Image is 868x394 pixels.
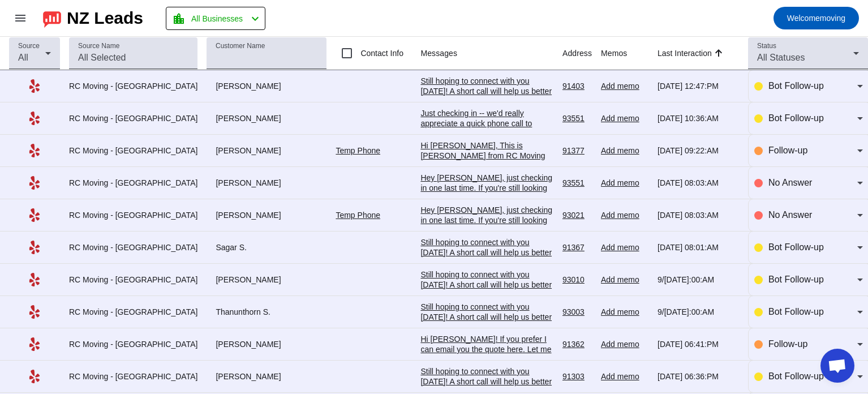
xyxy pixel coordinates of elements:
div: Still hoping to connect with you [DATE]! A short call will help us better understand your move an... [420,269,553,341]
a: Open chat [820,349,854,383]
div: [PERSON_NAME] [207,178,326,188]
mat-icon: Yelp [28,176,41,190]
span: Bot Follow-up [768,307,824,316]
span: Bot Follow-up [768,242,824,252]
mat-icon: Yelp [28,241,41,254]
input: All Selected [78,51,188,65]
div: Add memo [601,242,648,252]
a: Temp Phone [336,211,380,220]
mat-icon: Yelp [28,208,41,222]
div: Hey [PERSON_NAME], just checking in one last time. If you're still looking for help with your mov... [420,205,553,327]
div: 93021 [562,210,592,220]
div: RC Moving - [GEOGRAPHIC_DATA] [69,145,197,156]
mat-icon: Yelp [28,370,41,383]
div: Still hoping to connect with you [DATE]! A short call will help us better understand your move an... [420,76,553,147]
span: Follow-up [768,339,807,349]
mat-icon: menu [14,11,27,25]
div: Add memo [601,275,648,285]
th: Memos [601,37,658,70]
th: Messages [420,37,562,70]
span: Welcome [787,14,820,23]
span: Follow-up [768,145,807,155]
div: RC Moving - [GEOGRAPHIC_DATA] [69,307,197,317]
div: 93551 [562,113,592,123]
div: Just checking in -- we'd really appreciate a quick phone call to make sure everything is planned ... [420,108,553,200]
div: RC Moving - [GEOGRAPHIC_DATA] [69,275,197,285]
span: All [18,53,28,62]
span: Bot Follow-up [768,113,824,123]
span: Bot Follow-up [768,81,824,91]
div: 93010 [562,275,592,285]
div: [PERSON_NAME] [207,275,326,285]
span: No Answer [768,178,812,187]
mat-label: Status [757,42,776,50]
mat-icon: chevron_left [248,12,262,25]
a: Temp Phone [336,146,380,155]
mat-icon: location_city [172,12,186,25]
mat-label: Source Name [78,42,119,50]
div: 91377 [562,145,592,156]
div: NZ Leads [67,10,143,26]
div: Add memo [601,178,648,188]
div: Thanunthorn S. [207,307,326,317]
mat-icon: Yelp [28,273,41,286]
button: All Businesses [166,7,265,30]
mat-label: Customer Name [216,42,265,50]
div: 9/[DATE]:00:AM [658,275,739,285]
div: RC Moving - [GEOGRAPHIC_DATA] [69,210,197,220]
div: Add memo [601,145,648,156]
div: [DATE] 08:01:AM [658,242,739,252]
mat-icon: Yelp [28,144,41,157]
span: Bot Follow-up [768,371,824,381]
div: Still hoping to connect with you [DATE]! A short call will help us better understand your move an... [420,237,553,309]
div: Hi [PERSON_NAME]! If you prefer I can email you the quote here. Let me know. Thanks [PERSON_NAME] [420,334,553,365]
span: No Answer [768,210,812,220]
div: [DATE] 09:22:AM [658,145,739,156]
div: Add memo [601,371,648,382]
div: [DATE] 12:47:PM [658,81,739,91]
div: RC Moving - [GEOGRAPHIC_DATA] [69,113,197,123]
div: Add memo [601,113,648,123]
div: RC Moving - [GEOGRAPHIC_DATA] [69,242,197,252]
mat-icon: Yelp [28,112,41,125]
div: Sagar S. [207,242,326,252]
div: [PERSON_NAME] [207,81,326,91]
div: RC Moving - [GEOGRAPHIC_DATA] [69,339,197,349]
th: Address [562,37,601,70]
span: moving [787,10,845,26]
span: All Statuses [757,53,805,62]
div: [DATE] 06:41:PM [658,339,739,349]
div: RC Moving - [GEOGRAPHIC_DATA] [69,371,197,382]
div: Hey [PERSON_NAME], just checking in one last time. If you're still looking for help with your mov... [420,173,553,295]
div: [DATE] 08:03:AM [658,178,739,188]
div: Add memo [601,339,648,349]
span: All Businesses [191,11,243,27]
div: 9/[DATE]:00:AM [658,307,739,317]
img: logo [43,8,61,28]
div: [PERSON_NAME] [207,371,326,382]
div: [PERSON_NAME] [207,113,326,123]
button: Welcomemoving [774,7,859,29]
div: RC Moving - [GEOGRAPHIC_DATA] [69,81,197,91]
div: 91403 [562,81,592,91]
div: 91367 [562,242,592,252]
div: [DATE] 08:03:AM [658,210,739,220]
div: [PERSON_NAME] [207,339,326,349]
mat-label: Source [18,42,40,50]
div: [DATE] 10:36:AM [658,113,739,123]
div: Still hoping to connect with you [DATE]! A short call will help us better understand your move an... [420,302,553,373]
label: Contact Info [358,48,403,59]
div: Add memo [601,81,648,91]
div: Last Interaction [658,48,712,59]
div: [PERSON_NAME] [207,210,326,220]
div: Add memo [601,210,648,220]
div: Hi [PERSON_NAME], This is [PERSON_NAME] from RC Moving Company. I just wanted to check in with yo... [420,140,553,232]
div: 91303 [562,371,592,382]
div: [DATE] 06:36:PM [658,371,739,382]
mat-icon: Yelp [28,305,41,319]
span: Bot Follow-up [768,275,824,284]
div: RC Moving - [GEOGRAPHIC_DATA] [69,178,197,188]
mat-icon: Yelp [28,337,41,351]
div: [PERSON_NAME] [207,145,326,156]
mat-icon: Yelp [28,79,41,93]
